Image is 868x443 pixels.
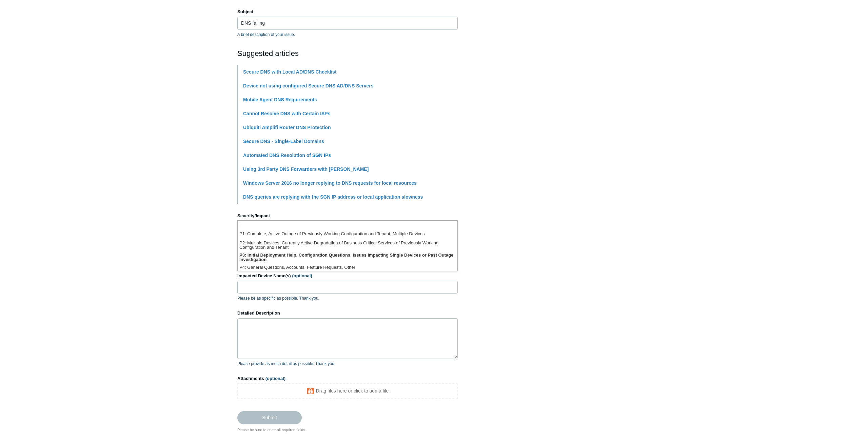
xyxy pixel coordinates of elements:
p: Please provide as much detail as possible. Thank you. [237,361,458,367]
li: P2: Multiple Devices, Currently Active Degradation of Business Critical Services of Previously Wo... [238,239,457,251]
span: (optional) [265,376,285,381]
li: P3: Initial Deployment Help, Configuration Questions, Issues Impacting Single Devices or Past Out... [238,251,457,263]
a: Cannot Resolve DNS with Certain ISPs [243,111,331,116]
a: Secure DNS - Single-Label Domains [243,139,324,144]
input: Submit [237,411,302,424]
span: (optional) [292,273,312,278]
a: Secure DNS with Local AD/DNS Checklist [243,69,337,75]
p: A brief description of your issue. [237,32,458,38]
li: P1: Complete, Active Outage of Previously Working Configuration and Tenant, Multiple Devices [238,230,457,239]
a: Mobile Agent DNS Requirements [243,97,317,102]
p: Please be as specific as possible. Thank you. [237,295,458,301]
a: Automated DNS Resolution of SGN IPs [243,153,331,158]
a: Ubiquiti Amplifi Router DNS Protection [243,125,331,130]
li: - [238,221,457,230]
a: Device not using configured Secure DNS AD/DNS Servers [243,83,374,88]
label: Severity/Impact [237,213,458,219]
a: DNS queries are replying with the SGN IP address or local application slowness [243,194,423,200]
a: Using 3rd Party DNS Forwarders with [PERSON_NAME] [243,166,369,172]
label: Detailed Description [237,310,458,317]
label: Impacted Device Name(s) [237,273,458,279]
li: P4: General Questions, Accounts, Feature Requests, Other [238,263,457,273]
a: Windows Server 2016 no longer replying to DNS requests for local resources [243,180,417,186]
label: Attachments [237,375,458,382]
h2: Suggested articles [237,48,458,59]
div: Please be sure to enter all required fields. [237,427,458,433]
label: Subject [237,8,458,15]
